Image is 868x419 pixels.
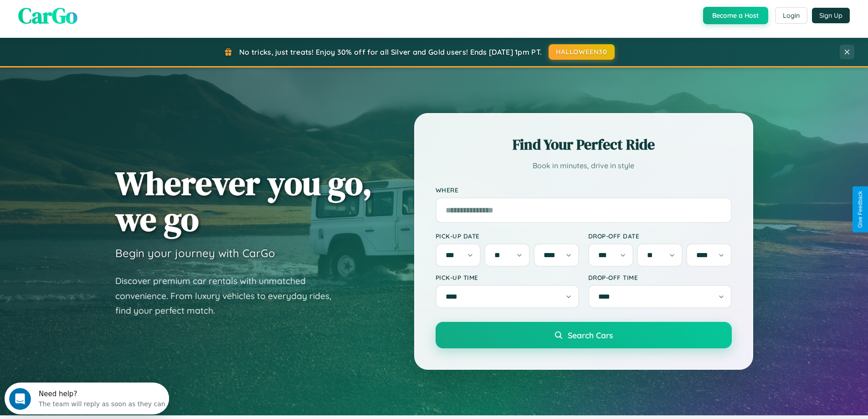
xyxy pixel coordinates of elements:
[239,47,542,57] span: No tricks, just treats! Enjoy 30% off for all Silver and Gold users! Ends [DATE] 1pm PT.
[115,165,372,237] h1: Wherever you go, we go
[115,274,343,318] p: Discover premium car rentals with unmatched convenience. From luxury vehicles to everyday rides, ...
[775,7,807,24] button: Login
[115,246,275,260] h3: Begin your journey with CarGo
[857,191,863,228] div: Give Feedback
[568,330,613,340] span: Search Cars
[436,134,732,155] h2: Find Your Perfect Ride
[34,15,161,25] div: The team will reply as soon as they can
[18,0,77,31] span: CarGo
[436,159,732,172] p: Book in minutes, drive in style
[436,232,579,240] label: Pick-up Date
[4,4,169,29] div: Open Intercom Messenger
[549,44,615,60] button: HALLOWEEN30
[588,274,732,281] label: Drop-off Time
[588,232,732,240] label: Drop-off Date
[812,8,850,23] button: Sign Up
[436,186,732,194] label: Where
[436,322,732,348] button: Search Cars
[9,388,31,410] iframe: Intercom live chat
[703,7,768,24] button: Become a Host
[436,274,579,281] label: Pick-up Time
[34,8,161,15] div: Need help?
[5,383,169,414] iframe: Intercom live chat discovery launcher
